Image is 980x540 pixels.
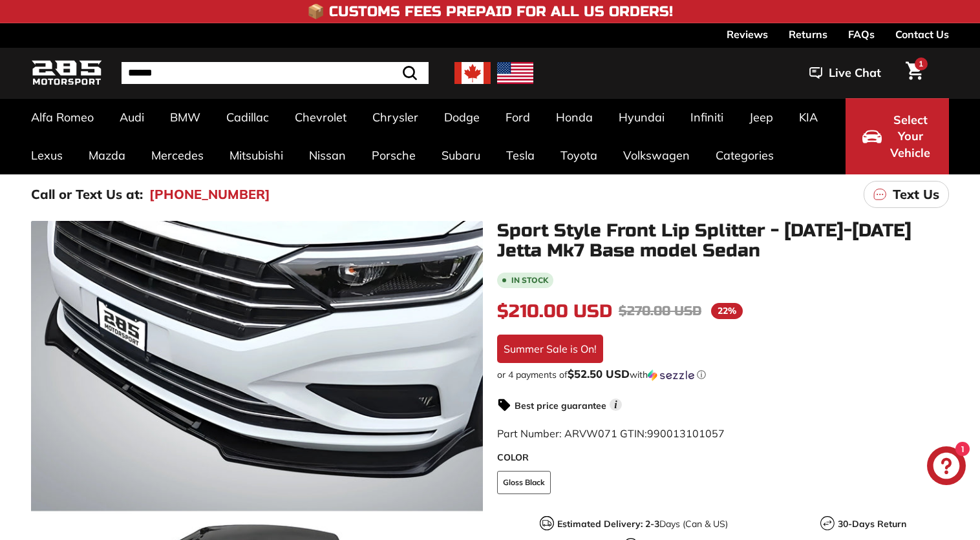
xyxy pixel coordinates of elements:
h4: 📦 Customs Fees Prepaid for All US Orders! [307,4,673,19]
a: Lexus [18,136,76,174]
a: Contact Us [895,23,949,45]
a: Alfa Romeo [18,98,107,136]
a: Cadillac [213,98,282,136]
a: Cart [898,51,931,95]
strong: Best price guarantee [515,400,606,411]
p: Call or Text Us at: [31,185,143,204]
span: $52.50 USD [568,367,630,380]
span: $210.00 USD [497,300,612,322]
a: Ford [493,98,543,136]
a: Tesla [493,136,548,174]
a: Mazda [76,136,138,174]
a: Returns [789,23,827,45]
a: FAQs [848,23,875,45]
a: Infiniti [677,98,736,136]
a: BMW [157,98,213,136]
a: Jeep [736,98,786,136]
p: Text Us [893,185,939,204]
strong: Estimated Delivery: 2-3 [557,518,659,530]
strong: 30-Days Return [838,518,906,530]
span: $270.00 USD [619,303,701,319]
a: Porsche [359,136,429,174]
a: Nissan [296,136,359,174]
button: Live Chat [793,57,898,89]
img: Sezzle [648,369,694,381]
a: Audi [107,98,157,136]
div: Summer Sale is On! [497,335,603,363]
a: Toyota [548,136,610,174]
a: Honda [543,98,606,136]
a: Hyundai [606,98,677,136]
a: Chevrolet [282,98,359,136]
a: Dodge [431,98,493,136]
a: Subaru [429,136,493,174]
span: 22% [711,303,743,319]
a: KIA [786,98,831,136]
a: Chrysler [359,98,431,136]
a: [PHONE_NUMBER] [149,185,270,204]
div: or 4 payments of$52.50 USDwithSezzle Click to learn more about Sezzle [497,368,949,381]
h1: Sport Style Front Lip Splitter - [DATE]-[DATE] Jetta Mk7 Base model Sedan [497,221,949,261]
a: Volkswagen [610,136,703,174]
p: Days (Can & US) [557,517,728,531]
span: Part Number: ARVW071 GTIN: [497,427,725,440]
img: Logo_285_Motorsport_areodynamics_components [31,58,102,88]
a: Mitsubishi [217,136,296,174]
span: Select Your Vehicle [888,112,932,161]
a: Categories [703,136,787,174]
a: Text Us [864,181,949,208]
span: 1 [919,59,923,68]
span: 990013101057 [647,427,725,440]
inbox-online-store-chat: Shopify online store chat [923,446,970,488]
span: i [610,399,622,411]
div: or 4 payments of with [497,368,949,381]
input: Search [122,62,429,84]
span: Live Chat [829,65,881,81]
label: COLOR [497,451,949,464]
a: Reviews [727,23,768,45]
b: In stock [511,276,548,284]
button: Select Your Vehicle [846,98,949,174]
a: Mercedes [138,136,217,174]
